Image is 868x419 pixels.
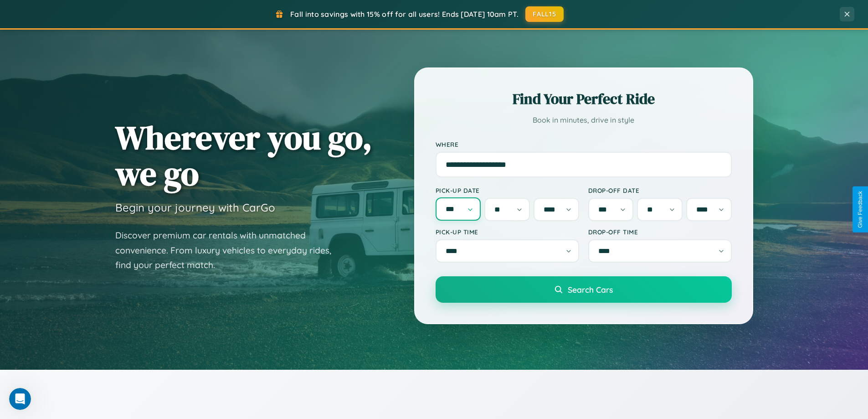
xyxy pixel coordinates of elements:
[115,228,343,273] p: Discover premium car rentals with unmatched convenience. From luxury vehicles to everyday rides, ...
[290,10,519,19] span: Fall into savings with 15% off for all users! Ends [DATE] 10am PT.
[588,228,732,236] label: Drop-off Time
[588,186,732,194] label: Drop-off Date
[9,388,31,410] iframe: Intercom live chat
[436,228,579,236] label: Pick-up Time
[568,285,613,295] span: Search Cars
[525,6,564,22] button: FALL15
[436,276,732,303] button: Search Cars
[436,114,732,127] p: Book in minutes, drive in style
[436,89,732,109] h2: Find Your Perfect Ride
[436,186,579,194] label: Pick-up Date
[436,140,732,148] label: Where
[857,191,863,228] div: Give Feedback
[115,119,372,191] h1: Wherever you go, we go
[115,201,275,214] h3: Begin your journey with CarGo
